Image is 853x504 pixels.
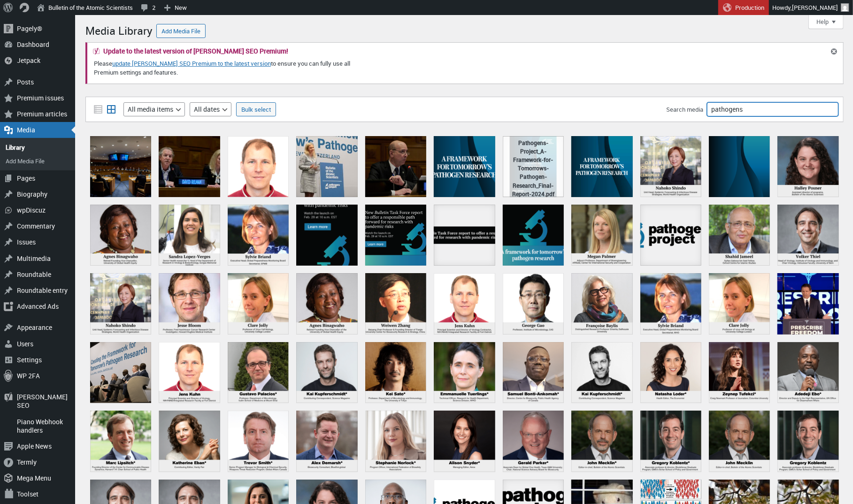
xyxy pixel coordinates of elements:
[224,338,292,407] li: GustavoPalaciosPathogensProject
[637,269,705,338] li: Pathogens Project Headshots-2
[774,338,842,407] li: AdeEboPathogensProject
[430,201,499,269] li: 2024 Pathogens Project – Homepage Banner
[430,269,499,338] li: Pathogens Project Headshots-3
[224,132,292,201] li: Pathogens-Project-Headshot-Jens-Kuhn-300x300
[705,407,774,475] li: MecklinPathogensHeadshot
[499,338,568,407] li: BontiAnkomahPathogensProject
[568,407,636,475] li: Mecklin_Pathogens
[93,58,377,78] p: Please to ensure you can fully use all Premium settings and features.
[705,201,774,269] li: Pathogens Project Headshots-15
[85,20,153,40] h1: Media Library
[224,269,292,338] li: Pathogens Project Headshots-9
[499,269,568,338] li: Pathogens Project Headshots-5
[705,269,774,338] li: Pathogens Project Headshots
[103,48,288,54] h2: Update to the latest version of [PERSON_NAME] SEO Premium!
[155,269,223,338] li: JesseBloomPathogensProject
[292,338,361,407] li: Kai Kupferschmidt Pathogens Project Headshot
[499,132,568,201] li: Pathogens Project_A Framework for Tomorrows Pathogen Research_Final Report 2024
[430,338,499,407] li: Emmanuelle Tuerlings Pathogens Project
[705,338,774,407] li: TufeckiPathogensProject
[792,3,838,12] span: [PERSON_NAME]
[86,269,155,338] li: Nahoko Shindo
[155,407,223,475] li: KatherineEbanPathogens
[86,407,155,475] li: MarkLipsitchPathogens
[86,338,155,407] li: Filippa session Pathogens Conference
[637,407,705,475] li: Koblentz_Pathogens
[568,201,636,269] li: Pathogens Project Headshots-16
[637,338,705,407] li: NatashaLoder_Pathogens
[808,15,844,29] button: Help
[774,201,842,269] li: Volker Thiel
[637,201,705,269] li: Whats-New-Pathogens-Project-trans
[705,132,774,201] li: Pathogens-cover-2024
[430,407,499,475] li: AlisonSnyder_PathogensProject
[112,59,271,68] a: update [PERSON_NAME] SEO Premium to the latest version
[568,338,636,407] li: KaiKupferschmidtPathogensProject
[361,201,430,269] li: 2024 Pathogens Project – Homepage Mobile
[430,132,499,201] li: Pathogens Report Cover
[361,269,430,338] li: Pathogens Project Headshots-7
[86,132,155,201] li: 2024 Giving Landing Page EOY Giving
[155,132,223,201] li: 0145_BOTAS_UN_240228
[155,201,223,269] li: Pathogens Project Headshots-18
[774,407,842,475] li: KoblentzPathogensHeadshot
[774,269,842,338] li: Ron DeSantis Event
[155,338,223,407] li: Pathogens Project Headshot - Jens Kuhn
[86,201,155,269] li: Agnes Binagwaho
[292,132,361,201] li: DSC_2054
[292,407,361,475] li: AlexDemarsh_Pathogens
[292,269,361,338] li: Pathogens Project Headshots-8
[236,102,276,116] button: Bulk select
[568,132,636,201] li: 2024 pathogens project report cover
[666,105,703,114] label: Search media
[156,24,206,38] a: Add Media File
[499,201,568,269] li: PathogensProjectReport
[361,407,430,475] li: StephanieNorlockPathogens
[361,132,430,201] li: 0098_BOTAS_UN_240228
[292,201,361,269] li: 2024 Pathogens Project – Beneath Author Bio
[774,132,842,201] li: Halley Posner, Pathogens Project
[361,338,430,407] li: Kei Sato Pathogens Project
[568,269,636,338] li: Pathogens Project Headshots-6
[499,407,568,475] li: Parker_PathogensHeadshot
[224,201,292,269] li: Pathogens Project Headshots-17
[224,407,292,475] li: TrevorSmithPathogens
[637,132,705,201] li: Nahoko Shindo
